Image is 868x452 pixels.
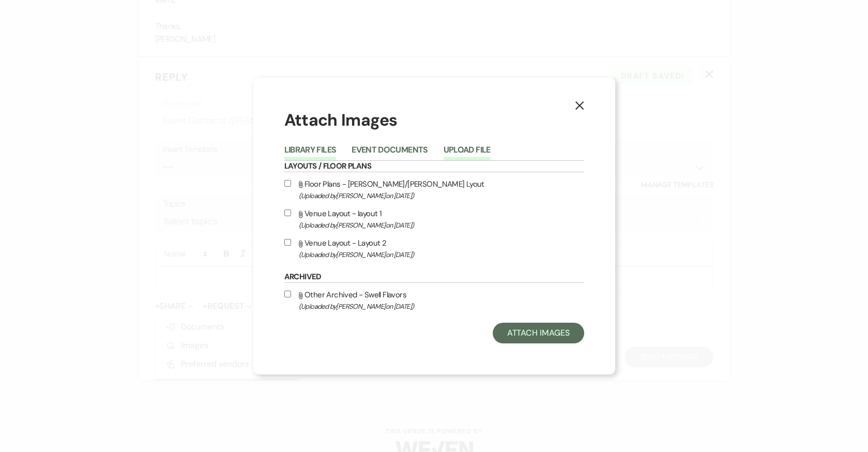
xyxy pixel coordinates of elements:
[284,291,291,297] input: Other Archived - Swell Flavors(Uploaded by[PERSON_NAME]on [DATE])
[352,146,428,160] button: Event Documents
[284,177,584,202] label: Floor Plans - [PERSON_NAME]/[PERSON_NAME] Lyout
[444,146,491,160] button: Upload File
[284,209,291,216] input: Venue Layout - layout 1(Uploaded by[PERSON_NAME]on [DATE])
[284,180,291,187] input: Floor Plans - [PERSON_NAME]/[PERSON_NAME] Lyout(Uploaded by[PERSON_NAME]on [DATE])
[284,239,291,246] input: Venue Layout - Layout 2(Uploaded by[PERSON_NAME]on [DATE])
[284,236,584,261] label: Venue Layout - Layout 2
[493,323,584,343] button: Attach Images
[284,288,584,312] label: Other Archived - Swell Flavors
[299,190,584,202] span: (Uploaded by [PERSON_NAME] on [DATE] )
[284,161,584,172] h6: Layouts / Floor Plans
[284,207,584,231] label: Venue Layout - layout 1
[299,219,584,231] span: (Uploaded by [PERSON_NAME] on [DATE] )
[284,272,584,283] h6: Archived
[284,109,584,132] h1: Attach Images
[299,249,584,261] span: (Uploaded by [PERSON_NAME] on [DATE] )
[299,300,584,312] span: (Uploaded by [PERSON_NAME] on [DATE] )
[284,146,337,160] button: Library Files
